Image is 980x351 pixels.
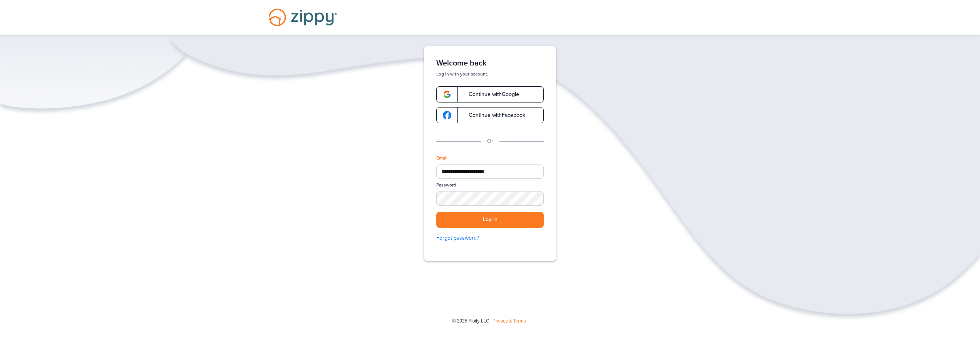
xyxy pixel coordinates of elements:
a: Forgot password? [436,234,544,242]
a: google-logoContinue withFacebook [436,107,544,123]
p: Or [487,137,493,146]
a: Privacy & Terms [493,318,526,324]
input: Email [436,164,544,179]
a: google-logoContinue withGoogle [436,86,544,102]
p: Log in with your account. [436,71,544,77]
input: Password [436,191,544,206]
span: Continue with Google [461,92,519,97]
h1: Welcome back [436,59,544,68]
span: Continue with Facebook [461,113,525,118]
img: google-logo [443,90,451,99]
label: Email [436,155,447,161]
span: © 2025 Floify LLC [452,318,489,324]
label: Password [436,182,456,188]
button: Log in [436,212,544,228]
img: google-logo [443,111,451,119]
